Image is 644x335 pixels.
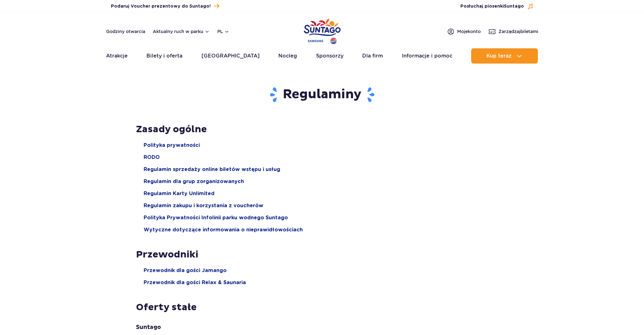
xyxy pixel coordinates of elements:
[201,48,260,64] a: [GEOGRAPHIC_DATA]
[144,267,227,274] a: Przewodnik dla gości Jamango
[460,3,533,10] button: Posłuchaj piosenkiSuntago
[144,190,214,197] a: Regulamin Karty Unlimited
[362,48,383,64] a: Dla firm
[144,178,244,185] a: Regulamin dla grup zorganizowanych
[488,28,538,35] a: Zarządzajbiletami
[460,3,524,10] span: Posłuchaj piosenki
[144,214,288,221] a: Polityka Prywatności Infolinii parku wodnego Suntago
[144,202,263,209] a: Regulamin zakupu i korzystania z voucherów
[457,28,481,35] span: Moje konto
[153,29,210,34] button: Aktualny ruch w parku
[144,226,303,233] a: Wytyczne dotyczące informowania o nieprawidłowościach
[217,28,229,35] button: pl
[111,3,211,10] span: Podaruj Voucher prezentowy do Suntago!
[144,166,280,173] a: Regulamin sprzedaży online biletów wstępu i usług
[144,142,200,149] a: Polityka prywatności
[316,48,343,64] a: Sponsorzy
[471,48,538,64] button: Kup teraz
[146,48,182,64] a: Bilety i oferta
[136,86,508,103] h1: Regulaminy
[278,48,297,64] a: Nocleg
[136,249,508,261] h2: Przewodniki
[486,53,512,59] span: Kup teraz
[304,16,341,45] a: Park of Poland
[106,48,128,64] a: Atrakcje
[498,28,538,35] span: Zarządzaj biletami
[136,301,508,313] h2: Oferty stałe
[144,154,160,161] a: RODO
[111,2,219,10] a: Podaruj Voucher prezentowy do Suntago!
[144,279,246,286] a: Przewodnik dla gości Relax & Saunaria
[447,28,481,35] a: Mojekonto
[106,28,145,35] a: Godziny otwarcia
[402,48,452,64] a: Informacje i pomoc
[136,324,508,331] h3: Suntago
[504,4,524,9] span: Suntago
[136,123,508,135] h2: Zasady ogólne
